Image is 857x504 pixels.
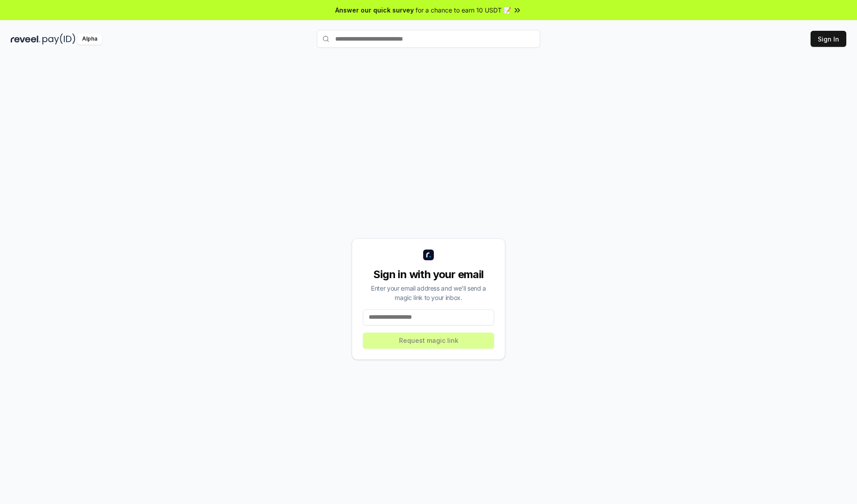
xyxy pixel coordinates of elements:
span: Answer our quick survey [335,5,414,15]
div: Sign in with your email [363,267,494,282]
div: Enter your email address and we’ll send a magic link to your inbox. [363,283,494,302]
span: for a chance to earn 10 USDT 📝 [416,5,511,15]
div: Alpha [77,33,102,45]
img: logo_small [423,250,434,260]
button: Sign In [811,31,846,47]
img: reveel_dark [11,33,41,45]
img: pay_id [42,33,75,45]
